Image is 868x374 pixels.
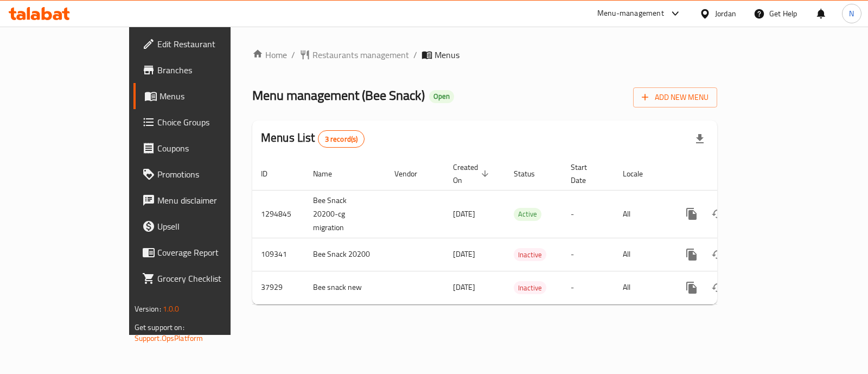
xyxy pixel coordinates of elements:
[252,157,792,305] table: enhanced table
[135,331,203,345] a: Support.OpsPlatform
[571,161,601,187] span: Start Date
[157,168,265,181] span: Promotions
[252,190,304,238] td: 1294845
[429,92,454,101] span: Open
[614,271,670,304] td: All
[133,57,274,83] a: Branches
[614,190,670,238] td: All
[453,207,475,221] span: [DATE]
[133,135,274,161] a: Coupons
[679,242,705,268] button: more
[163,302,180,316] span: 1.0.0
[133,31,274,57] a: Edit Restaurant
[849,8,854,20] span: N
[514,208,541,221] div: Active
[252,48,717,61] nav: breadcrumb
[304,271,386,304] td: Bee snack new
[261,167,282,180] span: ID
[453,161,492,187] span: Created On
[562,238,614,271] td: -
[252,238,304,271] td: 109341
[514,249,546,261] span: Inactive
[252,271,304,304] td: 37929
[157,246,265,259] span: Coverage Report
[159,90,265,103] span: Menus
[562,271,614,304] td: -
[135,320,184,334] span: Get support on:
[705,242,731,268] button: Change Status
[453,247,475,261] span: [DATE]
[157,142,265,155] span: Coupons
[670,157,792,191] th: Actions
[135,302,161,316] span: Version:
[157,272,265,285] span: Grocery Checklist
[687,126,713,152] div: Export file
[642,91,709,104] span: Add New Menu
[715,8,736,20] div: Jordan
[133,83,274,109] a: Menus
[562,190,614,238] td: -
[514,208,541,220] span: Active
[597,7,664,20] div: Menu-management
[157,220,265,233] span: Upsell
[252,83,425,107] span: Menu management ( Bee Snack )
[133,187,274,213] a: Menu disclaimer
[614,238,670,271] td: All
[261,130,365,148] h2: Menus List
[413,48,417,61] li: /
[679,275,705,301] button: more
[623,167,657,180] span: Locale
[679,201,705,227] button: more
[299,48,409,61] a: Restaurants management
[313,167,346,180] span: Name
[133,239,274,265] a: Coverage Report
[318,130,365,148] div: Total records count
[291,48,295,61] li: /
[514,281,546,294] div: Inactive
[133,109,274,135] a: Choice Groups
[633,87,717,107] button: Add New Menu
[394,167,431,180] span: Vendor
[133,213,274,239] a: Upsell
[157,194,265,207] span: Menu disclaimer
[453,280,475,294] span: [DATE]
[133,265,274,291] a: Grocery Checklist
[133,161,274,187] a: Promotions
[705,201,731,227] button: Change Status
[435,48,459,61] span: Menus
[318,134,365,144] span: 3 record(s)
[312,48,409,61] span: Restaurants management
[705,275,731,301] button: Change Status
[304,190,386,238] td: Bee Snack 20200-cg migration
[304,238,386,271] td: Bee Snack 20200
[429,90,454,103] div: Open
[157,116,265,129] span: Choice Groups
[514,167,549,180] span: Status
[157,37,265,50] span: Edit Restaurant
[514,282,546,294] span: Inactive
[157,64,265,77] span: Branches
